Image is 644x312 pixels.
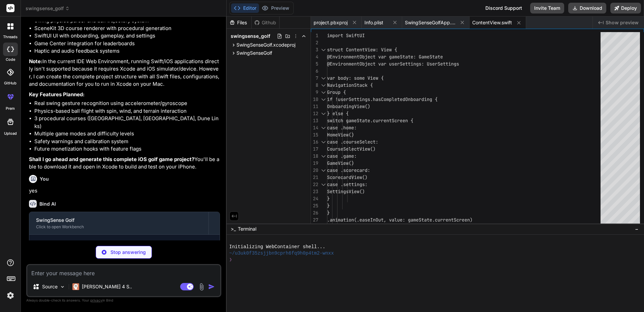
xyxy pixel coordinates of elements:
div: 13 [311,117,318,124]
span: project.pbxproj [314,19,348,26]
strong: Note: [29,58,42,64]
p: In the current IDE Web Environment, running Swift/iOS applications directly isn't supported becau... [29,58,220,88]
div: 20 [311,167,318,174]
div: 10 [311,96,318,103]
span: swingsense_golf [26,5,70,12]
div: 22 [311,181,318,188]
div: 23 [311,188,318,195]
li: Multiple game modes and difficulty levels [34,130,220,138]
div: 18 [311,153,318,160]
span: case .scorecard: [327,167,370,173]
span: GameView() [327,160,354,166]
div: Click to collapse the range. [319,110,328,117]
li: SwiftUI UI with onboarding, gameplay, and settings [34,32,220,40]
img: Pick Models [60,284,65,290]
div: Discord Support [481,3,526,14]
li: 3 procedural courses ([GEOGRAPHIC_DATA], [GEOGRAPHIC_DATA], Dune Links) [34,115,220,130]
li: Game Center integration for leaderboards [34,40,220,48]
li: Haptic and audio feedback systems [34,47,220,55]
span: − [635,226,639,232]
img: attachment [198,283,205,291]
div: Click to collapse the range. [319,46,328,53]
div: 6 [311,68,318,75]
button: Invite Team [530,3,564,14]
div: Click to collapse the range. [319,75,328,82]
span: } [327,196,330,202]
span: import SwiftUI [327,32,365,38]
p: Source [42,283,58,290]
div: Click to collapse the range. [319,167,328,174]
span: privacy [90,298,102,302]
span: HomeView() [327,132,354,138]
span: ~/u3uk0f35zsjjbn9cprh6fq9h0p4tm2-wnxx [229,250,334,257]
span: entScreen) [446,217,473,223]
span: ContentView.swift [472,19,512,26]
button: Deploy [610,3,641,14]
p: You'll be able to download it and open in Xcode to build and test on your iPhone. [29,156,220,171]
div: 27 [311,216,318,224]
span: Terminal [238,226,256,232]
span: Initializing WebContainer shell... [229,244,325,250]
label: code [6,57,15,62]
div: 16 [311,138,318,146]
div: Click to collapse the range. [319,124,328,131]
p: [PERSON_NAME] 4 S.. [82,283,132,290]
span: SwingSenseGolf [236,50,272,56]
button: − [634,224,640,234]
span: case .settings: [327,181,367,187]
div: 24 [311,195,318,202]
div: 3 [311,46,318,53]
li: Future monetization hooks with feature flags [34,145,220,153]
div: 17 [311,146,318,153]
div: 7 [311,75,318,82]
div: 9 [311,89,318,96]
div: Click to collapse the range. [319,138,328,146]
span: switch gameState.currentScreen { [327,118,413,124]
label: GitHub [4,80,17,86]
img: Claude 4 Sonnet [72,283,79,290]
span: SettingsView() [327,188,365,194]
label: prem [6,106,15,111]
div: 19 [311,160,318,167]
h6: You [40,176,49,182]
div: 1 [311,32,318,39]
li: SceneKit 3D course renderer with procedural generation [34,25,220,32]
div: Click to collapse the range. [319,96,328,103]
label: Upload [4,131,17,136]
p: yes [29,187,220,195]
span: Group { [327,89,346,95]
strong: Shall I go ahead and generate this complete iOS golf game project? [29,156,194,162]
div: 5 [311,60,318,68]
div: Github [252,19,279,26]
div: 15 [311,131,318,138]
span: @EnvironmentObject var gameState: GameState [327,54,443,60]
span: struct ContentView: View { [327,47,397,53]
div: Click to collapse the range. [319,181,328,188]
img: icon [208,283,215,290]
button: Download [568,3,606,14]
span: ScorecardView() [327,174,367,180]
span: s [456,61,459,67]
span: Info.plist [364,19,383,26]
span: NavigationStack { [327,82,373,88]
span: CourseSelectView() [327,146,376,152]
span: } [327,210,330,216]
button: Preview [259,3,292,13]
div: 11 [311,103,318,110]
div: 25 [311,202,318,209]
div: 2 [311,39,318,46]
p: Stop answering [110,249,146,256]
li: Safety warnings and calibration system [34,138,220,146]
span: ❯ [229,257,233,263]
li: Physics-based ball flight with spin, wind, and terrain interaction [34,107,220,115]
span: SwingSenseGolf.xcodeproj [236,42,295,48]
span: Show preview [606,19,639,26]
span: .animation(.easeInOut, value: gameState.curr [327,217,446,223]
button: Editor [231,3,259,13]
div: 12 [311,110,318,117]
span: @EnvironmentObject var userSettings: UserSetting [327,61,456,67]
div: Click to collapse the range. [319,82,328,89]
span: case .game: [327,153,357,159]
div: Click to collapse the range. [319,153,328,160]
span: case .courseSelect: [327,139,378,145]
